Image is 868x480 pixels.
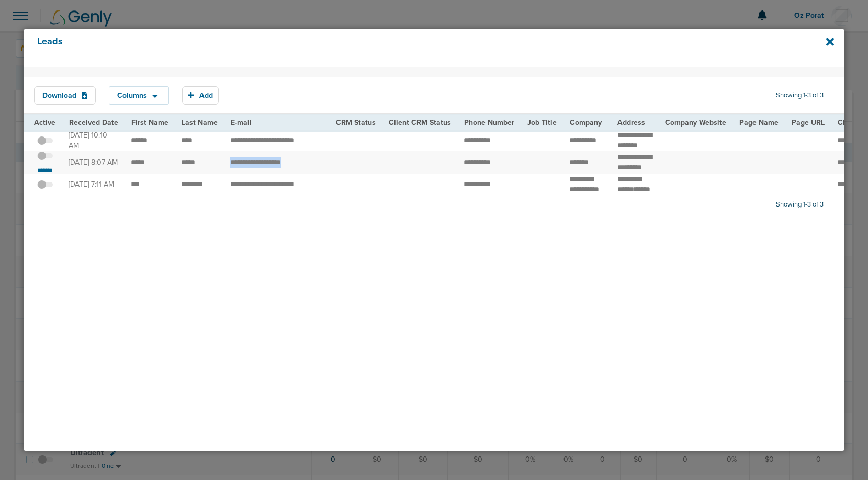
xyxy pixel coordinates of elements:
[131,118,168,127] span: First Name
[611,115,659,131] th: Address
[182,86,219,105] button: Add
[732,115,785,131] th: Page Name
[658,115,732,131] th: Company Website
[62,174,125,195] td: [DATE] 7:11 AM
[37,36,754,60] h4: Leads
[117,92,147,99] span: Columns
[199,91,213,100] span: Add
[231,118,252,127] span: E-mail
[182,118,218,127] span: Last Name
[563,115,611,131] th: Company
[382,115,457,131] th: Client CRM Status
[34,86,96,105] button: Download
[521,115,563,131] th: Job Title
[34,118,55,127] span: Active
[336,118,376,127] span: CRM Status
[776,200,824,209] span: Showing 1-3 of 3
[464,118,514,127] span: Phone Number
[62,130,125,151] td: [DATE] 10:10 AM
[838,118,866,127] span: Client Id
[62,151,125,175] td: [DATE] 8:07 AM
[792,118,825,127] span: Page URL
[69,118,118,127] span: Received Date
[776,91,824,100] span: Showing 1-3 of 3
